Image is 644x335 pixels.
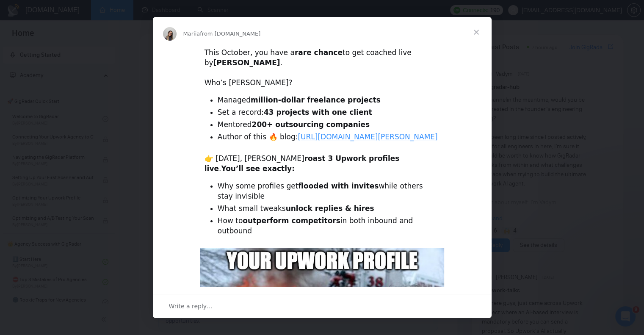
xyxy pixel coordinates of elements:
b: million-dollar freelance projects [251,96,381,104]
span: Close [461,17,492,47]
li: Mentored [218,120,440,130]
b: roast 3 Upwork profiles live [205,154,400,173]
b: outperform competitors [243,216,340,225]
li: Managed [218,95,440,105]
div: This October, you have a to get coached live by . ​ Who’s [PERSON_NAME]? [205,48,440,88]
li: Author of this 🔥 blog: [218,132,440,142]
li: How to in both inbound and outbound [218,216,440,236]
img: Profile image for Mariia [163,27,177,41]
b: [PERSON_NAME] [213,58,280,67]
li: Why some profiles get while others stay invisible [218,181,440,202]
b: You’ll see exactly: [221,164,295,173]
span: Mariia [183,30,200,37]
b: 200+ outsourcing companies [252,120,370,129]
span: from [DOMAIN_NAME] [200,30,260,37]
b: flooded with invites [298,182,379,190]
b: rare chance [295,48,343,57]
li: What small tweaks [218,204,440,214]
li: Set a record: [218,108,440,118]
b: 43 projects with one client [264,108,372,116]
div: Open conversation and reply [153,294,492,318]
b: unlock replies & hires [286,204,374,213]
div: 👉 [DATE], [PERSON_NAME] . [205,154,440,174]
span: Write a reply… [169,301,213,312]
a: [URL][DOMAIN_NAME][PERSON_NAME] [298,133,437,141]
